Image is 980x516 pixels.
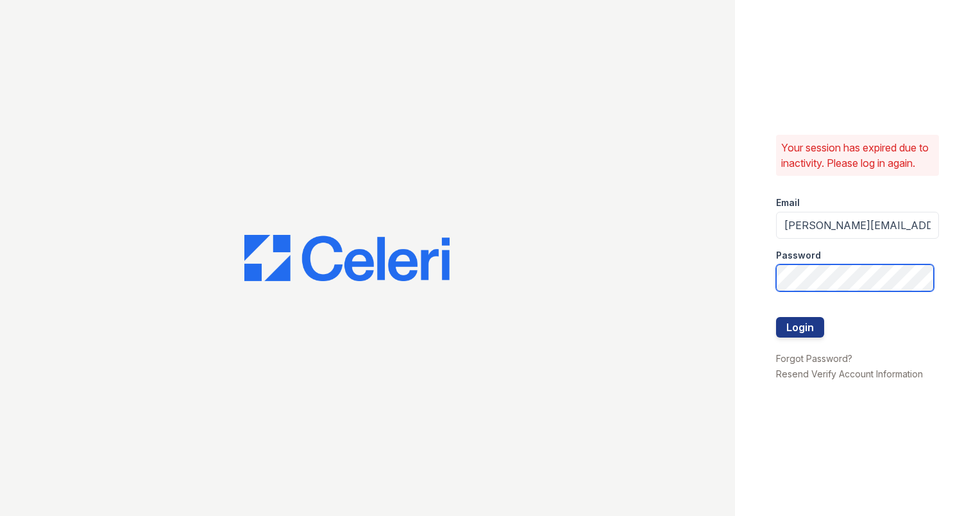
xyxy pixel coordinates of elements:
img: CE_Logo_Blue-a8612792a0a2168367f1c8372b55b34899dd931a85d93a1a3d3e32e68fde9ad4.png [244,235,450,281]
button: Login [776,317,824,338]
a: Forgot Password? [776,353,852,364]
p: Your session has expired due to inactivity. Please log in again. [781,140,934,171]
a: Resend Verify Account Information [776,368,923,379]
label: Email [776,196,800,209]
label: Password [776,249,821,262]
